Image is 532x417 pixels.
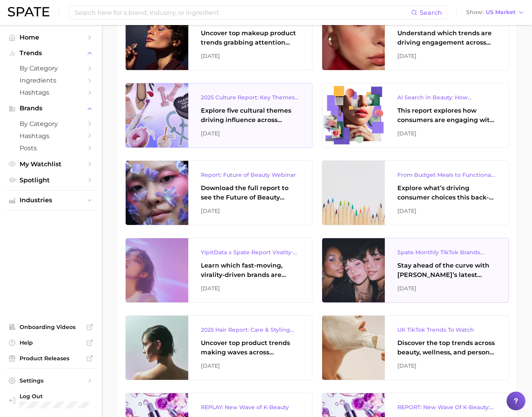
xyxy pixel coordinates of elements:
a: From Budget Meals to Functional Snacks: Food & Beverage Trends Shaping Consumer Behavior This Sch... [322,160,509,225]
div: [DATE] [397,361,496,370]
a: 2025 Culture Report: Key Themes That Are Shaping Consumer DemandExplore five cultural themes driv... [125,83,312,148]
a: Spate Monthly TikTok Brands TrackerStay ahead of the curve with [PERSON_NAME]’s latest monthly tr... [322,238,509,303]
div: From Budget Meals to Functional Snacks: Food & Beverage Trends Shaping Consumer Behavior This Sch... [397,170,496,180]
div: Report: Future of Beauty Webinar [201,170,299,180]
input: Search here for a brand, industry, or ingredient [74,6,411,19]
a: Posts [6,142,96,154]
span: by Category [20,120,82,128]
div: [DATE] [201,284,299,293]
div: Understand which trends are driving engagement across platforms in the skin, hair, makeup, and fr... [397,29,496,47]
button: Trends [6,47,96,59]
span: Posts [20,144,82,152]
span: Onboarding Videos [20,324,82,331]
div: Explore five cultural themes driving influence across beauty, food, and pop culture. [201,106,299,125]
span: Log Out [20,393,121,400]
span: US Market [486,10,516,14]
span: Home [20,34,82,41]
a: 2025 Hair Report: Care & Styling ProductsUncover top product trends making waves across platforms... [125,315,312,380]
a: Report: Future of Beauty WebinarDownload the full report to see the Future of Beauty trends we un... [125,160,312,225]
div: 2025 Culture Report: Key Themes That Are Shaping Consumer Demand [201,93,299,102]
div: Stay ahead of the curve with [PERSON_NAME]’s latest monthly tracker, spotlighting the fastest-gro... [397,261,496,280]
span: My Watchlist [20,160,82,168]
div: Learn which fast-moving, virality-driven brands are leading the pack, the risks of viral growth, ... [201,261,299,280]
a: by Category [6,118,96,130]
div: Uncover top makeup product trends grabbing attention across eye, lip, and face makeup, and the br... [201,29,299,47]
div: [DATE] [201,361,299,370]
button: Industries [6,194,96,206]
a: Product Releases [6,352,96,364]
span: Show [466,10,483,14]
a: 2025 Makeup Report: Trends and Brands to WatchUncover top makeup product trends grabbing attentio... [125,5,312,70]
div: [DATE] [201,51,299,61]
div: REPORT: New Wave Of K-Beauty: [GEOGRAPHIC_DATA]’s Trending Innovations In Skincare & Color Cosmetics [397,403,496,412]
span: Hashtags [20,89,82,96]
a: Hashtags [6,86,96,99]
div: YipitData x Spate Report Virality-Driven Brands Are Taking a Slice of the Beauty Pie [201,248,299,257]
a: YipitData x Spate Report Virality-Driven Brands Are Taking a Slice of the Beauty PieLearn which f... [125,238,312,303]
a: Hashtags [6,130,96,142]
span: Industries [20,197,82,204]
a: My Watchlist [6,158,96,170]
span: Spotlight [20,176,82,184]
div: Discover the top trends across beauty, wellness, and personal care on TikTok [GEOGRAPHIC_DATA]. [397,338,496,357]
span: Help [20,339,82,346]
a: AI Search in Beauty: How Consumers Are Using ChatGPT vs. Google SearchThis report explores how co... [322,83,509,148]
button: ShowUS Market [464,7,526,18]
div: Uncover top product trends making waves across platforms — along with key insights into benefits,... [201,338,299,357]
button: Brands [6,102,96,114]
a: Log out. Currently logged in with e-mail julia.buonanno@dsm-firmenich.com. [6,390,96,411]
a: Settings [6,375,96,386]
a: UK TikTok Trends To WatchDiscover the top trends across beauty, wellness, and personal care on Ti... [322,315,509,380]
span: by Category [20,65,82,72]
span: Brands [20,105,82,112]
div: [DATE] [397,206,496,216]
div: 2025 Hair Report: Care & Styling Products [201,325,299,334]
span: Trends [20,50,82,57]
a: Help [6,337,96,349]
a: Ingredients [6,74,96,86]
div: [DATE] [397,284,496,293]
a: Home [6,31,96,43]
span: Search [420,9,442,16]
span: Settings [20,377,82,384]
div: Download the full report to see the Future of Beauty trends we unpacked during the webinar. [201,183,299,202]
a: Spotlight [6,174,96,186]
div: Spate Monthly TikTok Brands Tracker [397,248,496,257]
div: This report explores how consumers are engaging with AI-powered search tools — and what it means ... [397,106,496,125]
div: REPLAY: New Wave of K-Beauty [201,403,299,412]
div: [DATE] [201,206,299,216]
a: Onboarding Videos [6,321,96,333]
div: [DATE] [397,51,496,61]
a: Beauty Tracker with Popularity IndexUnderstand which trends are driving engagement across platfor... [322,5,509,70]
div: UK TikTok Trends To Watch [397,325,496,334]
a: by Category [6,62,96,74]
span: Hashtags [20,132,82,140]
img: SPATE [8,7,49,16]
div: [DATE] [201,129,299,138]
span: Ingredients [20,77,82,84]
div: Explore what’s driving consumer choices this back-to-school season From budget-friendly meals to ... [397,183,496,202]
span: Product Releases [20,355,82,362]
div: [DATE] [397,129,496,138]
div: AI Search in Beauty: How Consumers Are Using ChatGPT vs. Google Search [397,93,496,102]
